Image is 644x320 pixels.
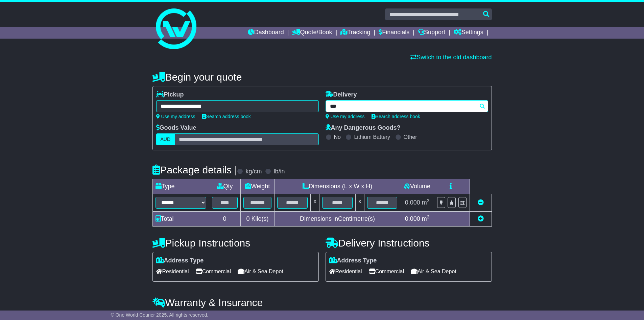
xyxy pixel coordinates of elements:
a: Search address book [202,114,251,119]
h4: Delivery Instructions [326,237,492,249]
sup: 3 [427,198,430,203]
a: Settings [454,27,483,39]
h4: Warranty & Insurance [152,297,492,308]
a: Switch to the old dashboard [410,54,492,61]
td: Weight [240,179,275,194]
span: m [422,199,430,206]
label: lb/in [273,168,285,175]
h4: Package details | [152,164,237,175]
label: Other [404,134,417,140]
span: Residential [329,266,362,277]
span: 0 [246,215,249,222]
a: Add new item [478,215,484,222]
label: Address Type [156,257,204,264]
label: Delivery [326,91,357,99]
span: Commercial [369,266,404,277]
td: Type [152,179,209,194]
label: Any Dangerous Goods? [326,124,401,132]
span: 0.000 [405,215,420,222]
label: kg/cm [245,168,262,175]
span: 0.000 [405,199,420,206]
a: Remove this item [478,199,484,206]
a: Search address book [372,114,420,119]
span: Commercial [196,266,231,277]
td: x [311,194,319,212]
label: Lithium Battery [354,134,390,140]
label: Goods Value [156,124,196,132]
span: Residential [156,266,189,277]
a: Support [418,27,445,39]
td: Dimensions (L x W x H) [275,179,400,194]
h4: Pickup Instructions [152,237,319,249]
span: Air & Sea Depot [411,266,456,277]
a: Tracking [340,27,370,39]
a: Quote/Book [292,27,332,39]
td: Qty [209,179,240,194]
td: x [355,194,364,212]
a: Dashboard [248,27,284,39]
a: Financials [379,27,409,39]
label: AUD [156,133,175,145]
td: 0 [209,212,240,227]
td: Volume [400,179,434,194]
typeahead: Please provide city [326,100,488,112]
sup: 3 [427,214,430,219]
span: m [422,215,430,222]
h4: Begin your quote [152,71,492,83]
span: Air & Sea Depot [238,266,283,277]
td: Kilo(s) [240,212,275,227]
td: Dimensions in Centimetre(s) [275,212,400,227]
span: © One World Courier 2025. All rights reserved. [111,312,209,318]
a: Use my address [326,114,365,119]
a: Use my address [156,114,195,119]
label: Pickup [156,91,184,99]
label: Address Type [329,257,377,264]
label: No [334,134,341,140]
td: Total [152,212,209,227]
